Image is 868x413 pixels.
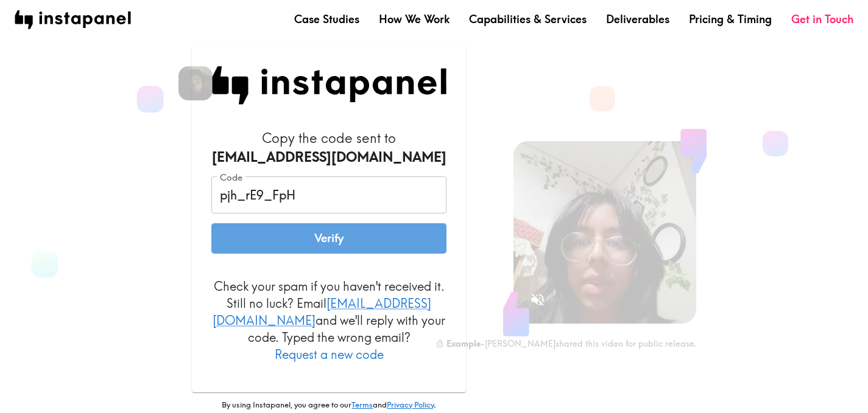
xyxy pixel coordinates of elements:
a: Capabilities & Services [469,12,587,27]
input: xxx_xxx_xxx [211,176,446,214]
a: Get in Touch [791,12,853,27]
a: Privacy Policy [387,400,434,409]
img: instapanel [15,10,131,29]
b: Example [446,338,481,349]
a: [EMAIL_ADDRESS][DOMAIN_NAME] [213,296,431,328]
p: Check your spam if you haven't received it. Still no luck? Email and we'll reply with your code. ... [211,278,446,363]
a: Terms [351,400,373,409]
a: Deliverables [606,12,669,27]
button: Sound is off [524,286,551,313]
div: [EMAIL_ADDRESS][DOMAIN_NAME] [211,148,446,167]
img: Instapanel [211,66,446,105]
img: Cory [178,66,213,100]
button: Verify [211,223,446,254]
p: By using Instapanel, you agree to our and . [192,400,466,411]
label: Code [220,171,242,184]
a: Pricing & Timing [689,12,772,27]
button: Request a new code [275,346,384,363]
a: How We Work [379,12,450,27]
h6: Copy the code sent to [211,129,446,167]
div: - [PERSON_NAME] shared this video for public release. [436,338,696,349]
a: Case Studies [294,12,359,27]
